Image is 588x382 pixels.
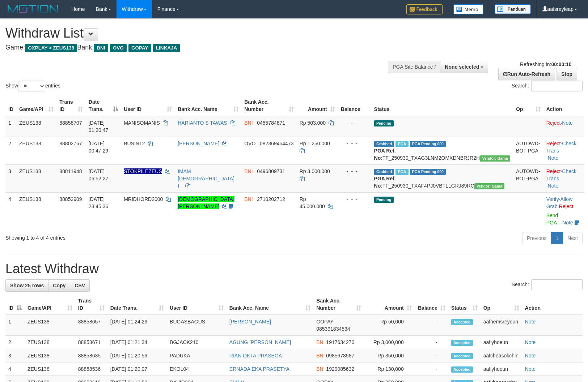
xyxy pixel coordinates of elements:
[5,4,60,14] img: MOTION_logo.png
[107,336,167,349] td: [DATE] 01:21:34
[364,294,415,315] th: Amount: activate to sort column ascending
[481,294,522,315] th: Op: activate to sort column ascending
[445,64,479,70] span: None selected
[313,294,364,315] th: Bank Acc. Number: activate to sort column ascending
[167,349,227,362] td: PADUKA
[513,137,543,164] td: AUTOWD-BOT-PGA
[110,44,127,52] span: OVO
[522,232,551,244] a: Previous
[481,362,522,376] td: aaflyhoeun
[178,120,227,126] a: HARIANTO S TAWAS
[16,137,56,164] td: ZEUS138
[18,81,45,91] select: Showentries
[244,120,253,126] span: BNI
[59,168,82,174] span: 88811948
[522,294,583,315] th: Action
[5,116,16,137] td: 1
[75,315,107,336] td: 88858657
[5,279,48,292] a: Show 25 rows
[229,366,289,372] a: ERNADA EKA PRASETYA
[59,196,82,202] span: 88852909
[25,336,75,349] td: ZEUS138
[481,315,522,336] td: aafhemsreyoun
[75,349,107,362] td: 88858635
[341,196,368,203] div: - - -
[167,294,227,315] th: User ID: activate to sort column ascending
[341,119,368,126] div: - - -
[59,120,82,126] span: 88858707
[451,366,473,373] span: Accepted
[451,353,473,359] span: Accepted
[498,68,555,80] a: Run Auto-Refresh
[551,61,571,67] strong: 00:00:10
[364,362,415,376] td: Rp 130,000
[451,340,473,346] span: Accepted
[56,95,86,116] th: Trans ID: activate to sort column ascending
[5,349,25,362] td: 3
[374,141,394,147] span: Grabbed
[543,164,584,192] td: · ·
[5,164,16,192] td: 3
[481,349,522,362] td: aafcheasokchin
[316,339,325,345] span: BNI
[341,140,368,147] div: - - -
[562,120,573,126] a: Note
[512,81,583,91] label: Search:
[124,120,160,126] span: MANISOMANIS
[5,231,240,241] div: Showing 1 to 4 of 4 entries
[316,319,333,325] span: GOPAY
[75,294,107,315] th: Trans ID: activate to sort column ascending
[75,336,107,349] td: 88858671
[543,137,584,164] td: · ·
[5,336,25,349] td: 2
[75,283,85,288] span: CSV
[531,81,583,91] input: Search:
[25,362,75,376] td: ZEUS138
[371,137,513,164] td: TF_250930_TXAG3LNM2OMXDNBRJR2H
[124,168,162,174] span: Nama rekening ada tanda titik/strip, harap diedit
[257,168,285,174] span: Copy 0496809731 to clipboard
[546,196,572,209] a: Allow Grab
[5,192,16,229] td: 4
[175,95,241,116] th: Bank Acc. Name: activate to sort column ascending
[520,61,571,67] span: Refreshing in:
[70,279,90,292] a: CSV
[25,44,77,52] span: OXPLAY > ZEUS138
[453,4,484,14] img: Button%20Memo.svg
[374,197,394,203] span: Pending
[124,196,163,202] span: MRIDHORD2000
[546,196,572,209] span: ·
[5,81,60,91] label: Show entries
[474,183,505,189] span: Vendor URL: https://trx31.1velocity.biz
[25,315,75,336] td: ZEUS138
[513,164,543,192] td: AUTOWD-BOT-PGA
[300,196,325,209] span: Rp 45.000.000
[257,120,285,126] span: Copy 0455784871 to clipboard
[481,336,522,349] td: aaflyhoeun
[5,95,16,116] th: ID
[415,362,448,376] td: -
[546,168,576,181] a: Check Trans
[75,362,107,376] td: 88858536
[300,168,330,174] span: Rp 3.000.000
[5,362,25,376] td: 4
[178,196,234,209] a: [DEMOGRAPHIC_DATA][PERSON_NAME]
[227,294,313,315] th: Bank Acc. Name: activate to sort column ascending
[525,339,536,345] a: Note
[229,353,282,359] a: RIAN OKTA PRASEGA
[543,95,584,116] th: Action
[5,262,583,276] h1: Latest Withdraw
[260,141,293,146] span: Copy 082369454473 to clipboard
[374,176,396,189] b: PGA Ref. No:
[525,366,536,372] a: Note
[244,141,255,146] span: OVO
[153,44,180,52] span: LINKAJA
[48,279,70,292] a: Copy
[415,294,448,315] th: Balance: activate to sort column ascending
[548,155,559,161] a: Note
[5,137,16,164] td: 2
[89,120,109,133] span: [DATE] 01:20:47
[543,116,584,137] td: ·
[525,353,536,359] a: Note
[167,315,227,336] td: BUGASBAGUS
